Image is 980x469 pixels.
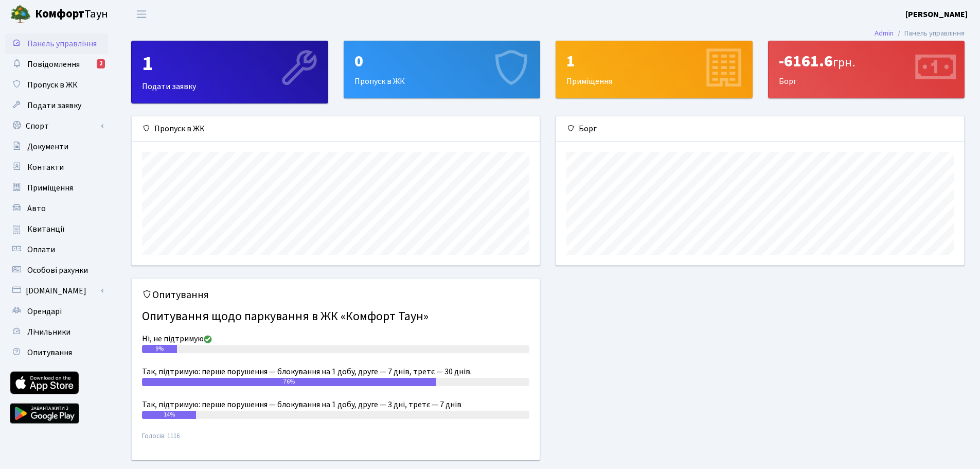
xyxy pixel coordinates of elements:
a: Документи [5,136,108,157]
a: Особові рахунки [5,260,108,281]
a: Лічильники [5,322,108,342]
span: Оплати [27,244,55,255]
a: Орендарі [5,301,108,322]
b: [PERSON_NAME] [905,9,968,20]
div: Так, підтримую: перше порушення — блокування на 1 добу, друге — 3 дні, третє — 7 днів [142,398,529,411]
a: 1Подати заявку [131,41,328,103]
a: Опитування [5,342,108,363]
a: Приміщення [5,178,108,198]
span: Панель управління [27,38,97,49]
span: Документи [27,141,68,152]
a: 1Приміщення [556,41,753,98]
a: Подати заявку [5,95,108,116]
a: [PERSON_NAME] [905,8,968,21]
h5: Опитування [142,289,529,301]
a: Пропуск в ЖК [5,75,108,95]
span: грн. [833,54,855,72]
span: Таун [35,6,108,23]
div: Так, підтримую: перше порушення — блокування на 1 добу, друге — 7 днів, третє — 30 днів. [142,366,529,378]
div: Борг [769,41,965,98]
div: 1 [142,51,317,76]
span: Орендарі [27,306,62,317]
div: 14% [142,411,196,419]
div: -6161.6 [779,51,954,71]
a: Admin [875,28,894,39]
span: Подати заявку [27,100,81,111]
li: Панель управління [894,28,965,39]
div: Подати заявку [132,41,328,103]
div: Приміщення [556,41,752,98]
span: Повідомлення [27,59,80,70]
a: Спорт [5,116,108,136]
a: Панель управління [5,33,108,54]
a: Контакти [5,157,108,178]
img: logo.png [10,4,31,25]
div: 76% [142,378,436,386]
div: 9% [142,345,177,353]
div: 2 [97,59,105,68]
span: Контакти [27,162,64,173]
nav: breadcrumb [859,23,980,44]
div: Борг [556,116,964,142]
h4: Опитування щодо паркування в ЖК «Комфорт Таун» [142,305,529,328]
a: Повідомлення2 [5,54,108,75]
div: 0 [354,51,530,71]
a: [DOMAIN_NAME] [5,281,108,301]
button: Переключити навігацію [129,6,154,23]
div: 1 [566,51,742,71]
span: Квитанції [27,223,65,235]
span: Особові рахунки [27,265,88,276]
span: Приміщення [27,182,73,194]
a: 0Пропуск в ЖК [344,41,541,98]
span: Пропуск в ЖК [27,79,78,91]
span: Авто [27,203,46,214]
span: Лічильники [27,326,70,338]
span: Опитування [27,347,72,358]
a: Авто [5,198,108,219]
small: Голосів: 1116 [142,431,529,449]
a: Квитанції [5,219,108,239]
div: Пропуск в ЖК [344,41,540,98]
b: Комфорт [35,6,84,22]
div: Пропуск в ЖК [132,116,540,142]
a: Оплати [5,239,108,260]
div: Ні, не підтримую [142,333,529,345]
